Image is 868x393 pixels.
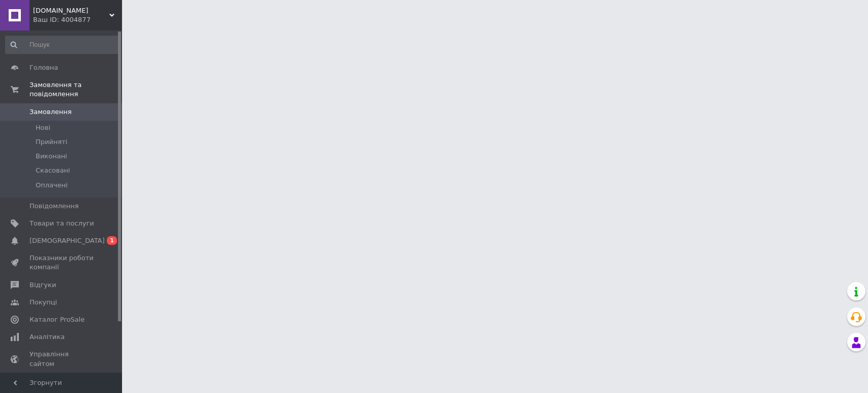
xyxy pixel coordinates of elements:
span: Нові [36,123,50,132]
span: terpinnya.ua [33,6,109,15]
span: Показники роботи компанії [29,254,94,272]
span: Замовлення [29,107,72,117]
span: Повідомлення [29,202,79,211]
span: Відгуки [29,280,56,290]
span: Оплачені [36,181,68,190]
span: 1 [107,236,117,245]
span: Аналітика [29,332,65,342]
span: Замовлення та повідомлення [29,80,122,99]
span: Скасовані [36,166,70,175]
span: Покупці [29,298,57,307]
span: Головна [29,63,58,72]
span: Каталог ProSale [29,315,84,324]
div: Ваш ID: 4004877 [33,15,122,24]
span: Прийняті [36,137,67,147]
span: Управління сайтом [29,350,94,368]
span: Виконані [36,152,67,161]
input: Пошук [5,36,119,54]
span: [DEMOGRAPHIC_DATA] [29,236,105,245]
span: Товари та послуги [29,219,94,228]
